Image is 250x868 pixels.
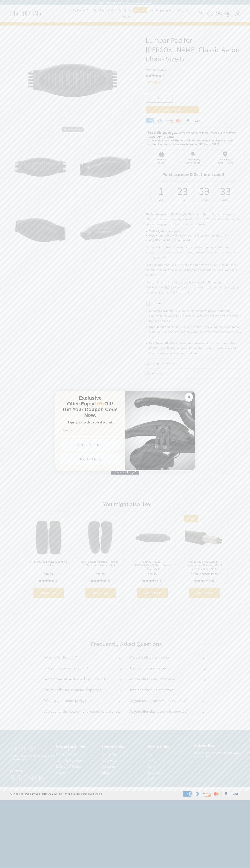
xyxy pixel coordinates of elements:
button: Close dialog [185,393,193,402]
span: Sign up to receive your discount. [68,421,113,424]
img: underline [60,436,120,436]
button: NO, THANKS [60,453,120,465]
span: Get Your Coupon Code Now. [63,407,118,418]
span: 10% [94,401,104,406]
input: Email [60,427,120,434]
img: 92d77583-a095-41f6-84e7-858462e0427a.jpeg [125,390,195,470]
button: SIGN ME UP! [61,439,120,451]
a: Created with Klaviyo - opens in a new tab [111,470,139,475]
span: Exclusive Offer: [67,395,102,406]
span: Enjoy Off! [81,401,113,406]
